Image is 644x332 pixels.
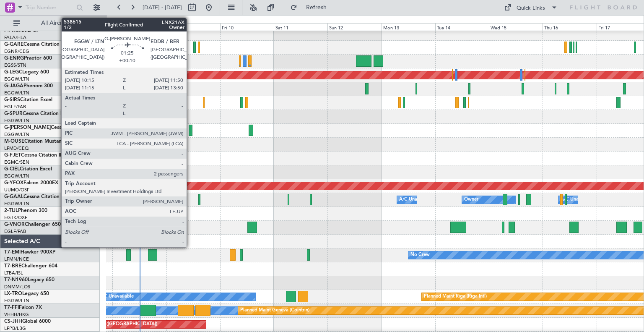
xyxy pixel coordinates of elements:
[4,208,47,213] a: 2-TIJLPhenom 300
[4,159,29,165] a: EGMC/SEN
[4,291,22,296] span: LX-TRO
[4,277,28,282] span: T7-N1960
[4,298,29,304] a: EGGW/LTN
[4,250,21,255] span: T7-EMI
[26,1,74,14] input: Trip Number
[108,17,122,24] div: [DATE]
[4,167,52,172] a: G-CIELCitation Excel
[4,270,23,276] a: LTBA/ISL
[4,264,57,269] a: T7-BREChallenger 604
[132,83,265,95] div: Planned Maint [GEOGRAPHIC_DATA] ([GEOGRAPHIC_DATA])
[112,23,166,31] div: Wed 8
[4,208,18,213] span: 2-TIJL
[4,167,20,172] span: G-CIEL
[382,23,435,31] div: Mon 13
[4,70,49,75] a: G-LEGCLegacy 600
[399,193,434,206] div: A/C Unavailable
[4,125,97,130] a: G-[PERSON_NAME]Cessna Citation XLS
[130,124,262,137] div: Planned Maint [GEOGRAPHIC_DATA] ([GEOGRAPHIC_DATA])
[4,118,29,124] a: EGGW/LTN
[9,16,91,30] button: All Aircraft
[4,104,26,110] a: EGLF/FAB
[489,23,543,31] div: Wed 15
[4,90,29,96] a: EGGW/LTN
[240,304,309,317] div: Planned Maint Geneva (Cointrin)
[410,249,430,261] div: No Crew
[4,319,51,324] a: CS-JHHGlobal 6000
[4,153,21,158] span: G-FJET
[4,187,29,193] a: UUMO/OSF
[143,4,182,11] span: [DATE] - [DATE]
[4,194,23,199] span: G-GAAL
[4,111,23,116] span: G-SPUR
[4,201,29,207] a: EGGW/LTN
[517,4,545,13] div: Quick Links
[4,42,73,47] a: G-GARECessna Citation XLS+
[4,250,55,255] a: T7-EMIHawker 900XP
[464,193,478,206] div: Owner
[4,319,22,324] span: CS-JHH
[4,222,25,227] span: G-VNOR
[166,23,220,31] div: Thu 9
[327,23,381,31] div: Sun 12
[4,139,65,144] a: M-OUSECitation Mustang
[274,23,327,31] div: Sat 11
[4,222,61,227] a: G-VNORChallenger 650
[4,111,63,116] a: G-SPURCessna Citation II
[4,97,52,102] a: G-SIRSCitation Excel
[4,97,20,102] span: G-SIRS
[424,290,487,303] div: Planned Maint Riga (Riga Intl)
[22,20,88,26] span: All Aircraft
[500,1,562,14] button: Quick Links
[4,291,49,296] a: LX-TROLegacy 650
[4,34,26,41] a: FALA/HLA
[4,48,29,55] a: EGNR/CEG
[4,84,53,89] a: G-JAGAPhenom 300
[4,62,26,68] a: EGSS/STN
[4,84,23,89] span: G-JAGA
[220,23,274,31] div: Fri 10
[4,284,30,290] a: DNMM/LOS
[4,70,22,75] span: G-LEGC
[286,1,337,14] button: Refresh
[4,305,19,310] span: T7-FFI
[4,173,29,179] a: EGGW/LTN
[4,264,21,269] span: T7-BRE
[299,5,334,10] span: Refresh
[4,228,26,235] a: EGLF/FAB
[4,180,58,186] a: G-YFOXFalcon 2000EX
[4,153,61,158] a: G-FJETCessna Citation II
[4,131,29,138] a: EGGW/LTN
[4,305,42,310] a: T7-FFIFalcon 7X
[4,76,29,82] a: EGGW/LTN
[435,23,489,31] div: Tue 14
[4,180,23,186] span: G-YFOX
[4,194,73,199] a: G-GAALCessna Citation XLS+
[543,23,596,31] div: Thu 16
[99,290,134,303] div: A/C Unavailable
[4,56,24,61] span: G-ENRG
[4,325,26,332] a: LFPB/LBG
[561,193,595,206] div: A/C Unavailable
[4,42,23,47] span: G-GARE
[4,56,52,61] a: G-ENRGPraetor 600
[4,256,29,262] a: LFMN/NCE
[4,145,29,152] a: LFMD/CEQ
[4,311,29,318] a: VHHH/HKG
[4,214,27,221] a: EGTK/OXF
[4,125,51,130] span: G-[PERSON_NAME]
[4,277,55,282] a: T7-N1960Legacy 650
[4,139,24,144] span: M-OUSE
